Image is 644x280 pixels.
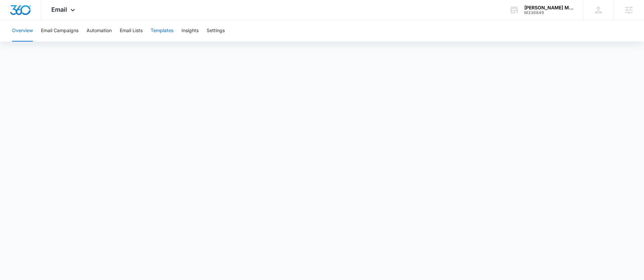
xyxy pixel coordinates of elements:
[120,20,143,42] button: Email Lists
[524,10,573,15] div: account id
[12,20,33,42] button: Overview
[207,20,225,42] button: Settings
[524,5,573,10] div: account name
[87,20,112,42] button: Automation
[181,20,199,42] button: Insights
[41,20,78,42] button: Email Campaigns
[51,6,67,13] span: Email
[151,20,173,42] button: Templates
